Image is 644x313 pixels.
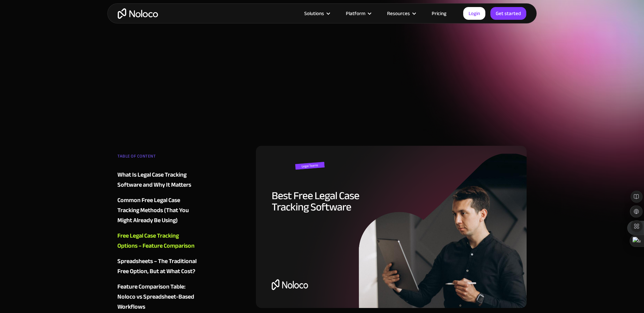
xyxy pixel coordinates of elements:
a: home [118,8,158,19]
a: Spreadsheets – The Traditional Free Option, But at What Cost? [117,256,199,276]
div: Resources [387,9,410,18]
div: Platform [346,9,365,18]
a: Pricing [423,9,455,18]
div: TABLE OF CONTENT [117,151,199,165]
div: Resources [379,9,423,18]
a: Login [463,7,485,20]
a: Feature Comparison Table: Noloco vs Spreadsheet-Based Workflows [117,282,199,312]
div: Solutions [304,9,324,18]
a: Common Free Legal Case Tracking Methods (That You Might Already Be Using) [117,195,199,226]
a: Free Legal Case Tracking Options – Feature Comparison [117,231,199,251]
a: Get started [490,7,526,20]
a: What Is Legal Case Tracking Software and Why It Matters [117,170,199,190]
div: Solutions [296,9,337,18]
div: Platform [337,9,379,18]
